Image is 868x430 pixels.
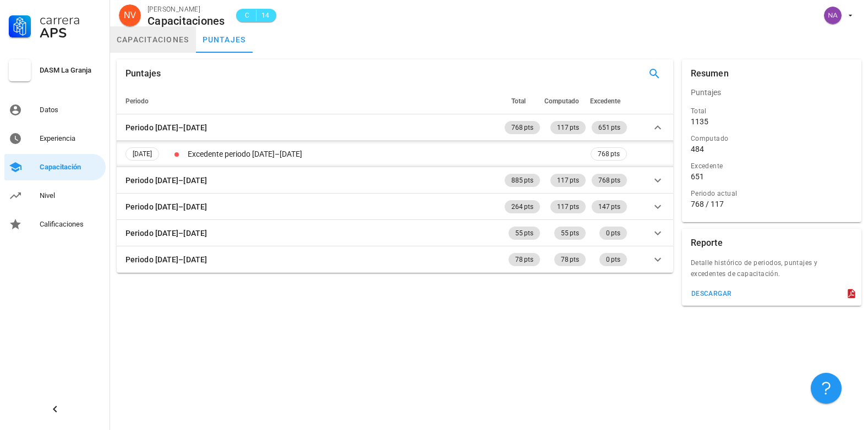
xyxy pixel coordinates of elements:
th: Computado [542,88,588,114]
div: Carrera [40,13,101,26]
button: descargar [686,286,736,301]
span: 117 pts [557,200,579,213]
div: Calificaciones [40,220,101,229]
span: 768 pts [511,121,533,134]
div: Periodo actual [691,188,853,199]
span: [DATE] [133,148,152,160]
span: 117 pts [557,174,579,187]
div: avatar [824,7,842,24]
span: 0 pts [606,253,620,266]
div: DASM La Granja [40,66,101,75]
a: Calificaciones [4,211,106,238]
div: Periodo [DATE]–[DATE] [125,122,207,134]
div: descargar [691,290,732,297]
a: Nivel [4,183,106,209]
div: Reporte [691,229,723,257]
span: 117 pts [557,121,579,134]
div: 484 [691,144,704,154]
div: 768 / 117 [691,199,853,209]
span: 55 pts [561,227,579,240]
div: [PERSON_NAME] [148,4,225,15]
th: Excedente [588,88,629,114]
th: Total [503,88,542,114]
span: 768 pts [598,148,620,160]
a: Capacitación [4,154,106,180]
div: Periodo [DATE]–[DATE] [125,174,207,186]
span: C [243,10,252,21]
span: 885 pts [511,174,533,187]
div: Experiencia [40,134,101,143]
div: Total [691,106,853,117]
div: avatar [119,4,141,26]
div: Computado [691,133,853,144]
div: 651 [691,172,704,181]
span: 651 pts [598,121,620,134]
span: 78 pts [515,253,533,266]
span: 147 pts [598,200,620,213]
a: Experiencia [4,125,106,152]
a: Datos [4,97,106,123]
div: Periodo [DATE]–[DATE] [125,201,207,213]
div: Resumen [691,59,729,88]
span: Periodo [125,97,149,105]
span: Total [511,97,526,105]
div: Detalle histórico de periodos, puntajes y excedentes de capacitación. [682,257,861,286]
div: Periodo [DATE]–[DATE] [125,227,207,239]
span: 14 [261,10,270,21]
span: NV [124,4,136,26]
div: Periodo [DATE]–[DATE] [125,253,207,266]
span: 55 pts [515,227,533,240]
a: puntajes [196,26,253,53]
div: Capacitación [40,163,101,172]
span: Computado [544,97,579,105]
div: Excedente [691,161,853,172]
a: capacitaciones [110,26,196,53]
div: Capacitaciones [148,15,225,27]
div: Datos [40,106,101,114]
div: Nivel [40,191,101,200]
div: APS [40,26,101,40]
span: 768 pts [598,174,620,187]
div: Puntajes [125,59,161,88]
span: 0 pts [606,227,620,240]
div: Puntajes [682,79,861,106]
div: 1135 [691,117,708,126]
td: Excedente periodo [DATE]–[DATE] [185,141,588,167]
th: Periodo [117,88,503,114]
span: 78 pts [561,253,579,266]
span: Excedente [590,97,620,105]
span: 264 pts [511,200,533,213]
